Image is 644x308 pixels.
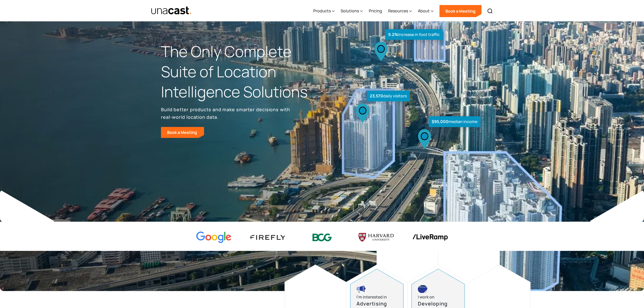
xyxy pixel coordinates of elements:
p: Build better products and make smarter decisions with real-world location data. [161,106,292,121]
div: Products [313,8,331,14]
a: Book a Meeting [439,5,481,17]
img: Firefly Advertising logo [250,235,286,240]
img: Search icon [487,8,493,14]
strong: $95,000 [432,119,449,124]
div: Resources [388,1,412,21]
a: home [151,6,192,15]
h1: The Only Complete Suite of Location Intelligence Solutions [161,42,322,102]
div: About [418,8,430,14]
div: Resources [388,8,408,14]
img: Unacast text logo [151,6,192,15]
div: About [418,1,433,21]
div: Products [313,1,335,21]
img: Google logo Color [196,232,231,243]
div: I work on [418,294,434,300]
img: developing products icon [418,285,427,293]
strong: 23,570 [370,93,383,99]
div: Solutions [341,8,359,14]
img: Harvard U logo [358,231,394,243]
div: Solutions [341,1,363,21]
div: I’m interested in [356,294,387,300]
div: increase in foot traffic [385,29,443,40]
a: Book a Meeting [161,127,204,138]
img: BCG logo [304,230,340,245]
div: median income [429,116,480,127]
img: liveramp logo [413,234,448,241]
strong: 9.2% [388,32,398,37]
div: daily visitors [367,91,410,101]
img: advertising and marketing icon [356,285,366,293]
a: Pricing [369,1,382,21]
